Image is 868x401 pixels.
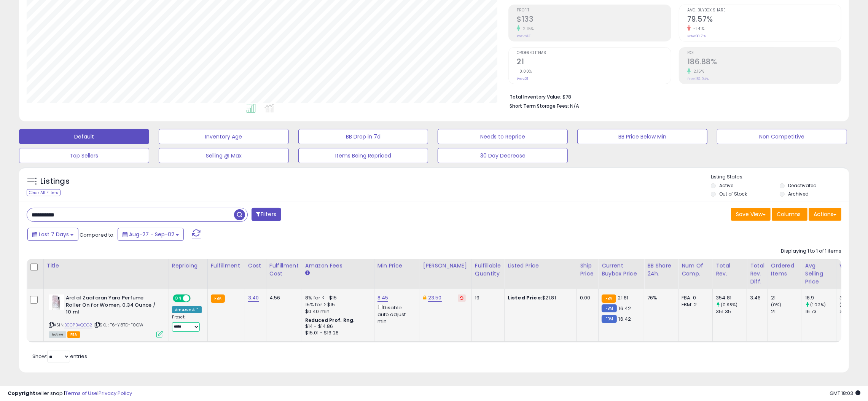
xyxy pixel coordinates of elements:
[716,308,747,315] div: 351.35
[711,173,849,181] p: Listing States:
[508,294,542,301] b: Listed Price:
[67,331,80,338] span: FBA
[687,51,841,55] span: ROI
[580,294,592,301] div: 0.00
[602,294,616,303] small: FBA
[687,34,706,38] small: Prev: 80.71%
[39,231,69,238] span: Last 7 Days
[682,294,707,301] div: FBA: 0
[377,303,414,325] div: Disable auto adjust min
[830,390,860,397] span: 2025-09-10 18:03 GMT
[172,262,204,270] div: Repricing
[687,57,841,68] h2: 186.88%
[517,57,671,68] h2: 21
[647,294,672,301] div: 76%
[190,295,202,302] span: OFF
[716,262,744,278] div: Total Rev.
[423,262,468,270] div: [PERSON_NAME]
[731,208,771,221] button: Save View
[777,210,801,218] span: Columns
[719,182,733,189] label: Active
[508,262,573,270] div: Listed Price
[64,322,92,328] a: B0CPBVQGG2
[839,262,867,270] div: Velocity
[687,76,709,81] small: Prev: 182.94%
[510,94,561,100] b: Total Inventory Value:
[248,294,259,302] a: 3.40
[159,148,289,163] button: Selling @ Max
[80,231,115,239] span: Compared to:
[475,294,499,301] div: 19
[305,262,371,270] div: Amazon Fees
[805,308,836,315] div: 16.73
[771,262,799,278] div: Ordered Items
[305,330,368,336] div: $15.01 - $16.28
[49,331,66,338] span: All listings currently available for purchase on Amazon
[719,191,747,197] label: Out of Stock
[438,129,568,144] button: Needs to Reprice
[517,51,671,55] span: Ordered Items
[839,302,850,308] small: (0%)
[269,262,299,278] div: Fulfillment Cost
[211,262,242,270] div: Fulfillment
[619,315,631,323] span: 16.42
[129,231,174,238] span: Aug-27 - Sep-02
[788,191,809,197] label: Archived
[174,295,183,302] span: ON
[520,26,534,32] small: 2.15%
[305,323,368,330] div: $14 - $14.86
[602,315,616,323] small: FBM
[47,262,166,270] div: Title
[172,306,202,313] div: Amazon AI *
[809,208,841,221] button: Actions
[510,103,569,109] b: Short Term Storage Fees:
[508,294,571,301] div: $21.81
[305,294,368,301] div: 8% for <= $15
[211,294,225,303] small: FBA
[305,308,368,315] div: $0.40 min
[252,208,281,221] button: Filters
[19,148,149,163] button: Top Sellers
[32,353,87,360] span: Show: entries
[118,228,184,241] button: Aug-27 - Sep-02
[517,8,671,13] span: Profit
[687,8,841,13] span: Avg. Buybox Share
[618,294,629,301] span: 21.81
[49,294,64,310] img: 41OxWmGH7eL._SL40_.jpg
[248,262,263,270] div: Cost
[602,304,616,312] small: FBM
[510,92,836,101] li: $78
[377,294,389,302] a: 8.45
[517,15,671,25] h2: $133
[517,68,532,74] small: 0.00%
[27,189,61,196] div: Clear All Filters
[750,262,764,286] div: Total Rev. Diff.
[27,228,78,241] button: Last 7 Days
[682,262,709,278] div: Num of Comp.
[691,68,704,74] small: 2.15%
[750,294,762,301] div: 3.46
[810,302,826,308] small: (1.02%)
[805,294,836,301] div: 16.9
[602,262,641,278] div: Current Buybox Price
[172,315,202,331] div: Preset:
[377,262,417,270] div: Min Price
[781,248,841,255] div: Displaying 1 to 1 of 1 items
[772,208,807,221] button: Columns
[159,129,289,144] button: Inventory Age
[570,102,579,110] span: N/A
[771,294,802,301] div: 21
[298,148,428,163] button: Items Being Repriced
[691,26,705,32] small: -1.41%
[298,129,428,144] button: BB Drop in 7d
[305,270,310,277] small: Amazon Fees.
[687,15,841,25] h2: 79.57%
[517,34,532,38] small: Prev: $131
[475,262,501,278] div: Fulfillable Quantity
[66,294,158,318] b: Ard al Zaafaran Yara Perfume Roller On for Women, 0.34 Ounce / 10 ml
[305,317,355,323] b: Reduced Prof. Rng.
[517,76,528,81] small: Prev: 21
[99,390,132,397] a: Privacy Policy
[269,294,296,301] div: 4.56
[771,302,782,308] small: (0%)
